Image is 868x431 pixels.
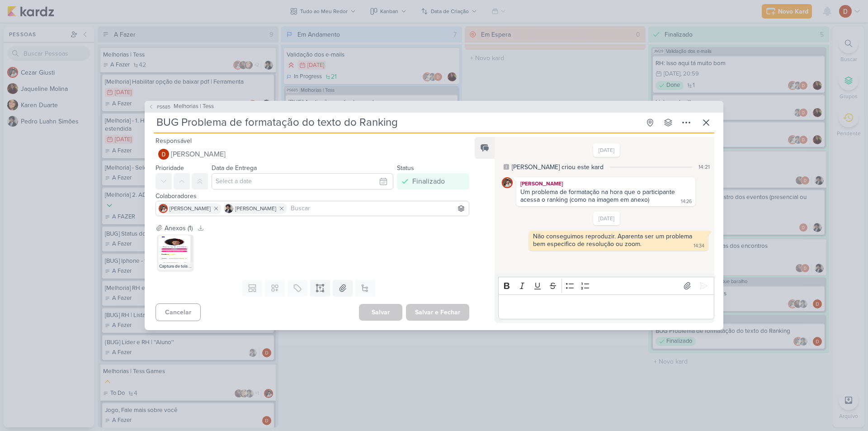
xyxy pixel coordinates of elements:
[518,179,693,188] div: [PERSON_NAME]
[502,177,513,188] img: Cezar Giusti
[157,235,193,271] img: Y7R8kgdR83uHnDwFLLr7DCST8QRfPJty8WQ0YSBT.png
[156,191,469,201] div: Colaboradores
[156,164,184,172] label: Prioridade
[156,104,172,110] span: PS685
[212,173,393,189] input: Select a date
[157,262,193,271] div: Captura de tela [DATE] 142412.png
[412,176,445,187] div: Finalizado
[397,173,469,189] button: Finalizado
[224,204,233,213] img: Pedro Luahn Simões
[212,164,257,172] label: Data de Entrega
[235,204,276,213] span: [PERSON_NAME]
[498,277,714,294] div: Editor toolbar
[520,188,677,204] div: Um problema de formatação na hora que o participante acessa o ranking (como na imagem em anexo)
[156,303,201,321] button: Cancelar
[698,163,710,171] div: 14:21
[681,198,692,205] div: 14:26
[174,102,214,111] span: Melhorias | Tess
[156,146,469,162] button: [PERSON_NAME]
[159,204,168,213] img: Cezar Giusti
[533,232,694,248] div: Não conseguimos reproduzir. Aparenta ser um problema bem especifico de resolução ou zoom.
[148,102,214,111] button: PS685 Melhorias | Tess
[165,223,193,233] div: Anexos (1)
[170,204,211,213] span: [PERSON_NAME]
[512,162,604,172] div: [PERSON_NAME] criou este kard
[154,114,640,131] input: Kard Sem Título
[693,242,704,250] div: 14:34
[171,149,226,160] span: [PERSON_NAME]
[397,164,414,172] label: Status
[289,203,467,214] input: Buscar
[158,149,169,160] img: Davi Elias Teixeira
[498,294,714,319] div: Editor editing area: main
[156,137,192,145] label: Responsável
